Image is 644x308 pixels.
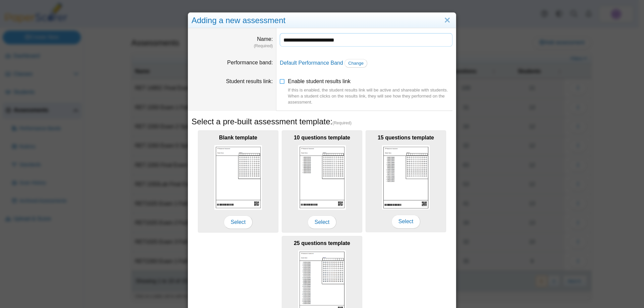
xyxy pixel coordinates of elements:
[442,15,452,26] a: Close
[219,135,257,140] b: Blank template
[288,78,452,106] span: Enable student results link
[344,59,367,68] a: Change
[308,215,336,229] span: Select
[192,116,452,127] h5: Select a pre-built assessment template:
[226,78,273,84] label: Student results link
[288,87,452,106] div: If this is enabled, the student results link will be active and shareable with students. When a s...
[227,60,273,65] label: Performance band
[192,43,273,49] dfn: (Required)
[332,120,352,126] span: (Required)
[280,60,343,66] a: Default Performance Band
[257,36,273,42] label: Name
[294,240,350,246] b: 25 questions template
[298,145,346,210] img: scan_sheet_10_questions.png
[391,215,420,228] span: Select
[348,61,364,66] span: Change
[382,145,430,209] img: scan_sheet_15_questions.png
[378,135,434,140] b: 15 questions template
[214,145,262,210] img: scan_sheet_blank.png
[294,135,350,140] b: 10 questions template
[224,215,253,229] span: Select
[188,13,456,28] div: Adding a new assessment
